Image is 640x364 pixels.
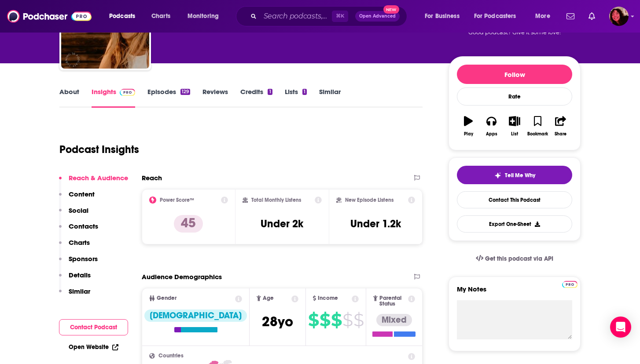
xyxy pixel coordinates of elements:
[527,131,548,137] div: Bookmark
[331,313,342,327] span: $
[144,309,247,322] div: [DEMOGRAPHIC_DATA]
[59,319,128,335] button: Contact Podcast
[142,273,222,281] h2: Audience Demographics
[160,197,194,203] h2: Power Score™
[468,9,529,23] button: open menu
[609,7,629,26] img: User Profile
[457,87,572,106] div: Rate
[59,222,98,238] button: Contacts
[379,295,407,307] span: Parental Status
[120,89,135,96] img: Podchaser Pro
[318,295,338,301] span: Income
[585,9,599,24] a: Show notifications dropdown
[562,281,577,288] img: Podchaser Pro
[202,87,228,108] a: Reviews
[69,174,128,182] p: Reach & Audience
[180,89,190,95] div: 129
[151,10,170,22] span: Charts
[262,318,293,329] a: 28yo
[69,222,98,230] p: Contacts
[494,172,501,179] img: tell me why sparkle
[526,110,549,142] button: Bookmark
[103,9,147,23] button: open menu
[342,313,353,327] span: $
[457,65,572,84] button: Follow
[505,172,535,179] span: Tell Me Why
[59,287,90,303] button: Similar
[69,238,90,247] p: Charts
[332,11,348,22] span: ⌘ K
[7,8,92,25] img: Podchaser - Follow, Share and Rate Podcasts
[457,166,572,184] button: tell me why sparkleTell Me Why
[92,87,135,108] a: InsightsPodchaser Pro
[425,10,460,22] span: For Business
[503,110,526,142] button: List
[457,110,480,142] button: Play
[147,87,190,108] a: Episodes129
[251,197,301,203] h2: Total Monthly Listens
[261,217,303,230] h3: Under 2k
[59,271,91,287] button: Details
[158,353,184,359] span: Countries
[350,217,401,230] h3: Under 1.2k
[563,9,578,24] a: Show notifications dropdown
[419,9,471,23] button: open menu
[383,5,399,14] span: New
[457,215,572,233] button: Export One-Sheet
[69,190,95,198] p: Content
[609,7,629,26] span: Logged in as Kathryn-Musilek
[372,314,416,337] a: Mixed
[240,87,272,108] a: Credits1
[457,191,572,208] a: Contact This Podcast
[69,343,118,351] a: Open Website
[355,11,400,22] button: Open AdvancedNew
[69,287,90,295] p: Similar
[457,285,572,300] label: My Notes
[562,280,577,288] a: Pro website
[69,206,88,215] p: Social
[308,313,364,327] a: $$$$$
[146,9,176,23] a: Charts
[262,313,293,330] span: 28 yo
[59,190,95,206] button: Content
[263,295,274,301] span: Age
[549,110,572,142] button: Share
[319,87,341,108] a: Similar
[181,9,230,23] button: open menu
[59,206,88,222] button: Social
[353,313,364,327] span: $
[144,309,247,332] a: [DEMOGRAPHIC_DATA]
[610,317,631,338] div: Open Intercom Messenger
[320,313,330,327] span: $
[59,174,128,190] button: Reach & Audience
[260,9,332,23] input: Search podcasts, credits, & more...
[109,10,135,22] span: Podcasts
[529,9,561,23] button: open menu
[59,143,139,156] h1: Podcast Insights
[308,313,319,327] span: $
[464,131,473,137] div: Play
[480,110,503,142] button: Apps
[474,10,516,22] span: For Podcasters
[244,6,416,26] div: Search podcasts, credits, & more...
[174,215,203,233] p: 45
[59,87,79,108] a: About
[609,7,629,26] button: Show profile menu
[268,89,272,95] div: 1
[359,14,396,18] span: Open Advanced
[302,89,307,95] div: 1
[142,174,162,182] h2: Reach
[486,131,497,137] div: Apps
[345,197,394,203] h2: New Episode Listens
[535,10,550,22] span: More
[555,131,566,137] div: Share
[59,238,90,255] button: Charts
[59,255,98,271] button: Sponsors
[188,10,219,22] span: Monitoring
[469,248,560,269] a: Get this podcast via API
[69,271,91,279] p: Details
[69,255,98,263] p: Sponsors
[376,314,412,326] div: Mixed
[285,87,307,108] a: Lists1
[157,295,177,301] span: Gender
